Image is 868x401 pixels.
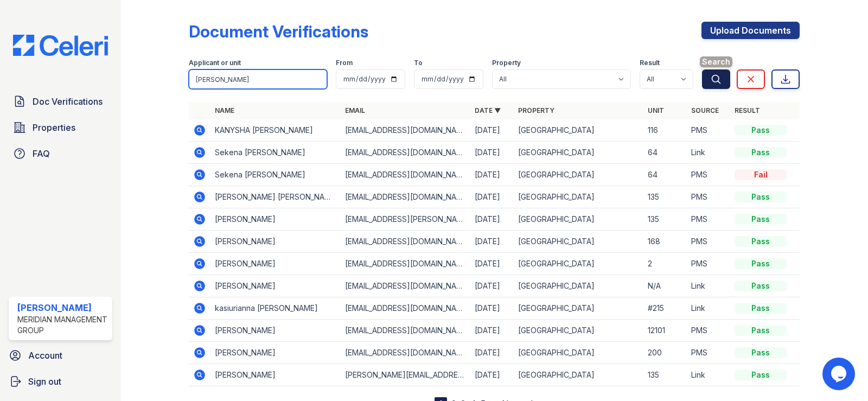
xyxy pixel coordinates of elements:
[687,186,730,208] td: PMS
[643,231,687,253] td: 168
[687,119,730,142] td: PMS
[210,186,340,208] td: [PERSON_NAME] [PERSON_NAME]
[735,214,787,225] div: Pass
[735,347,787,358] div: Pass
[341,342,470,364] td: [EMAIL_ADDRESS][DOMAIN_NAME]
[210,164,340,186] td: Sekena [PERSON_NAME]
[210,342,340,364] td: [PERSON_NAME]
[189,69,327,89] input: Search by name, email, or unit number
[643,253,687,275] td: 2
[189,22,368,41] div: Document Verifications
[9,117,112,138] a: Properties
[210,253,340,275] td: [PERSON_NAME]
[687,142,730,164] td: Link
[470,186,514,208] td: [DATE]
[9,91,112,112] a: Doc Verifications
[822,358,857,390] iframe: chat widget
[341,320,470,342] td: [EMAIL_ADDRESS][DOMAIN_NAME]
[341,164,470,186] td: [EMAIL_ADDRESS][DOMAIN_NAME]
[28,349,62,362] span: Account
[687,342,730,364] td: PMS
[514,142,643,164] td: [GEOGRAPHIC_DATA]
[341,297,470,320] td: [EMAIL_ADDRESS][DOMAIN_NAME]
[648,106,664,114] a: Unit
[643,364,687,386] td: 135
[514,342,643,364] td: [GEOGRAPHIC_DATA]
[341,208,470,231] td: [EMAIL_ADDRESS][PERSON_NAME][DOMAIN_NAME]
[414,59,423,67] label: To
[470,164,514,186] td: [DATE]
[4,371,117,392] a: Sign out
[345,106,365,114] a: Email
[514,208,643,231] td: [GEOGRAPHIC_DATA]
[215,106,234,114] a: Name
[341,364,470,386] td: [PERSON_NAME][EMAIL_ADDRESS][DOMAIN_NAME]
[210,364,340,386] td: [PERSON_NAME]
[640,59,660,67] label: Result
[514,320,643,342] td: [GEOGRAPHIC_DATA]
[33,147,50,160] span: FAQ
[470,231,514,253] td: [DATE]
[514,275,643,297] td: [GEOGRAPHIC_DATA]
[735,147,787,158] div: Pass
[210,320,340,342] td: [PERSON_NAME]
[643,119,687,142] td: 116
[735,169,787,180] div: Fail
[735,281,787,291] div: Pass
[4,35,117,56] img: CE_Logo_Blue-a8612792a0a2168367f1c8372b55b34899dd931a85d93a1a3d3e32e68fde9ad4.png
[341,186,470,208] td: [EMAIL_ADDRESS][DOMAIN_NAME]
[492,59,521,67] label: Property
[470,119,514,142] td: [DATE]
[643,297,687,320] td: #215
[735,236,787,247] div: Pass
[514,364,643,386] td: [GEOGRAPHIC_DATA]
[470,320,514,342] td: [DATE]
[470,253,514,275] td: [DATE]
[514,297,643,320] td: [GEOGRAPHIC_DATA]
[643,320,687,342] td: 12101
[336,59,353,67] label: From
[701,22,800,39] a: Upload Documents
[735,258,787,269] div: Pass
[189,59,241,67] label: Applicant or unit
[643,275,687,297] td: N/A
[702,69,730,89] button: Search
[643,208,687,231] td: 135
[735,370,787,380] div: Pass
[17,301,108,314] div: [PERSON_NAME]
[4,345,117,366] a: Account
[687,231,730,253] td: PMS
[700,56,732,67] span: Search
[514,231,643,253] td: [GEOGRAPHIC_DATA]
[687,164,730,186] td: PMS
[687,320,730,342] td: PMS
[643,342,687,364] td: 200
[687,275,730,297] td: Link
[210,231,340,253] td: [PERSON_NAME]
[514,164,643,186] td: [GEOGRAPHIC_DATA]
[210,297,340,320] td: kasiurianna [PERSON_NAME]
[210,142,340,164] td: Sekena [PERSON_NAME]
[341,275,470,297] td: [EMAIL_ADDRESS][DOMAIN_NAME]
[687,297,730,320] td: Link
[341,119,470,142] td: [EMAIL_ADDRESS][DOMAIN_NAME]
[475,106,501,114] a: Date ▼
[735,125,787,136] div: Pass
[687,208,730,231] td: PMS
[210,208,340,231] td: [PERSON_NAME]
[9,143,112,164] a: FAQ
[643,186,687,208] td: 135
[470,275,514,297] td: [DATE]
[470,297,514,320] td: [DATE]
[735,303,787,314] div: Pass
[691,106,719,114] a: Source
[341,142,470,164] td: [EMAIL_ADDRESS][DOMAIN_NAME]
[514,119,643,142] td: [GEOGRAPHIC_DATA]
[514,186,643,208] td: [GEOGRAPHIC_DATA]
[687,253,730,275] td: PMS
[735,192,787,202] div: Pass
[28,375,61,388] span: Sign out
[210,119,340,142] td: KANYSHA [PERSON_NAME]
[470,342,514,364] td: [DATE]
